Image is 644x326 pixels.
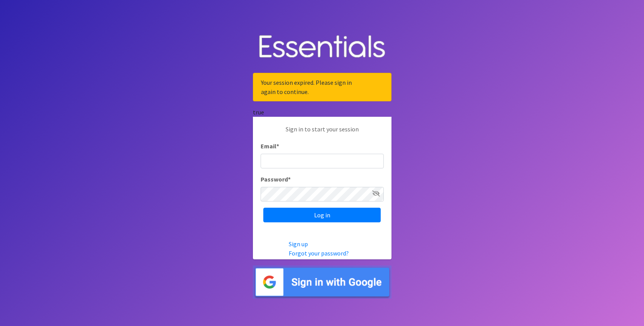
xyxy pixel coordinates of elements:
[253,73,391,101] div: Your session expired. Please sign in again to continue.
[253,27,391,67] img: Human Essentials
[261,141,279,151] label: Email
[261,124,384,141] p: Sign in to start your session
[276,142,279,150] abbr: required
[289,240,308,248] a: Sign up
[263,208,381,222] input: Log in
[261,175,291,184] label: Password
[288,175,291,183] abbr: required
[289,249,349,257] a: Forgot your password?
[253,266,391,299] img: Sign in with Google
[253,108,391,117] div: true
